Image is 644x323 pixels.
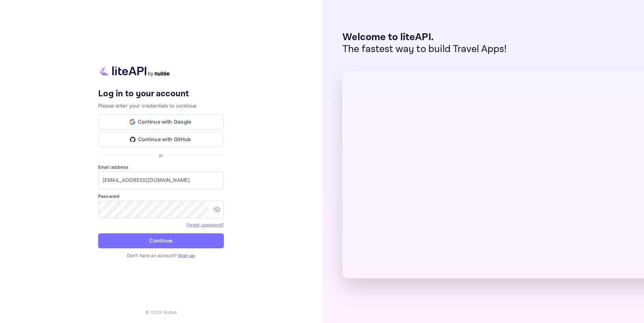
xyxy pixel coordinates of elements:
p: The fastest way to build Travel Apps! [342,43,507,55]
h4: Log in to your account [98,88,224,99]
p: Welcome to liteAPI. [342,31,507,43]
a: Sign up [178,253,195,258]
img: liteapi [98,64,170,77]
p: Don't have an account? [98,252,224,259]
label: Password [98,193,224,199]
p: or [159,152,163,159]
button: Continue [98,233,224,248]
a: Forget password? [186,222,224,227]
p: Please enter your credentials to continue [98,102,224,109]
a: Forget password? [186,221,224,228]
button: Continue with Google [98,114,224,130]
input: Enter your email address [98,172,224,189]
button: Continue with GitHub [98,132,224,147]
p: © 2025 Nuitee [145,309,177,315]
label: Email address [98,164,224,170]
button: toggle password visibility [211,203,223,216]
